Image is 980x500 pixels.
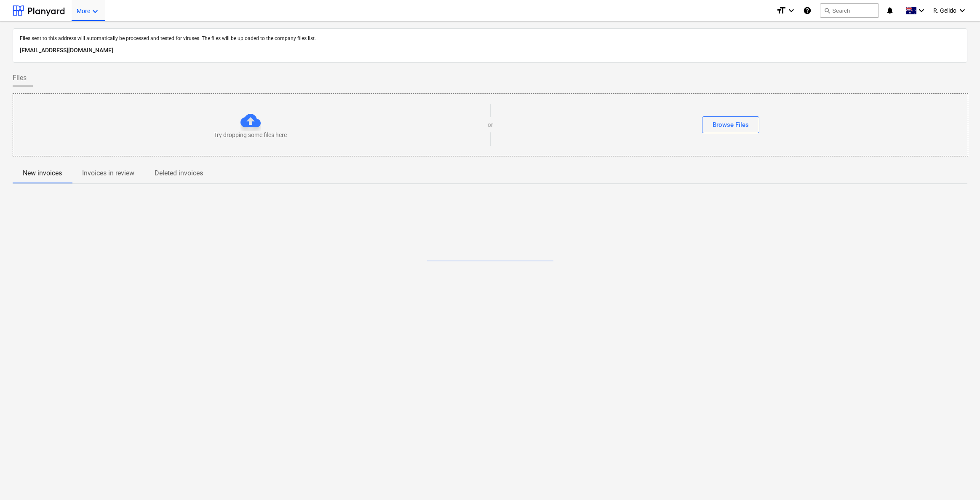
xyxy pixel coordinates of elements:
i: keyboard_arrow_down [90,6,100,16]
p: Try dropping some files here [214,131,287,139]
i: keyboard_arrow_down [957,5,967,16]
button: Search [820,3,879,18]
i: format_size [776,5,786,16]
p: New invoices [23,168,62,178]
i: notifications [886,5,894,16]
div: Try dropping some files hereorBrowse Files [13,93,968,156]
p: Files sent to this address will automatically be processed and tested for viruses. The files will... [20,35,960,42]
span: search [824,7,830,14]
i: keyboard_arrow_down [786,5,796,16]
p: Invoices in review [82,168,134,178]
p: Deleted invoices [155,168,203,178]
p: [EMAIL_ADDRESS][DOMAIN_NAME] [20,46,960,56]
button: Browse Files [702,116,759,133]
i: keyboard_arrow_down [916,5,927,16]
p: or [488,121,493,129]
span: Files [13,73,27,83]
div: Browse Files [713,119,749,130]
i: Knowledge base [803,5,812,16]
span: R. Gelido [933,7,956,14]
